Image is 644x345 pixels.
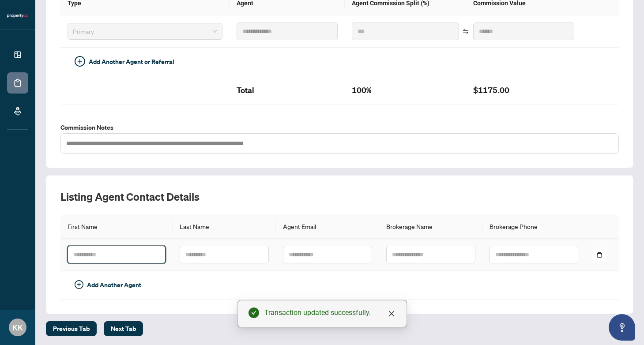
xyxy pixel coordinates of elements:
[75,280,83,289] span: plus-circle
[104,321,143,336] button: Next Tab
[596,252,603,258] span: delete
[482,214,586,239] th: Brokerage Phone
[609,314,635,341] button: Open asap
[173,214,276,239] th: Last Name
[12,321,23,334] span: KK
[73,25,217,38] span: Primary
[60,123,619,132] label: Commission Notes
[53,322,90,336] span: Previous Tab
[264,307,396,318] div: Transaction updated successfully.
[87,280,141,290] span: Add Another Agent
[276,214,379,239] th: Agent Email
[68,55,181,69] button: Add Another Agent or Referral
[387,309,396,319] a: Close
[379,214,482,239] th: Brokerage Name
[60,214,173,239] th: First Name
[68,278,148,292] button: Add Another Agent
[60,190,619,204] h2: Listing Agent Contact Details
[89,57,174,67] span: Add Another Agent or Referral
[46,321,97,336] button: Previous Tab
[7,13,28,19] img: logo
[249,307,259,318] span: check-circle
[75,56,85,67] span: plus-circle
[388,310,395,317] span: close
[237,83,338,97] h2: Total
[352,83,459,97] h2: 100%
[111,322,136,336] span: Next Tab
[473,83,574,97] h2: $1175.00
[463,28,469,34] span: swap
